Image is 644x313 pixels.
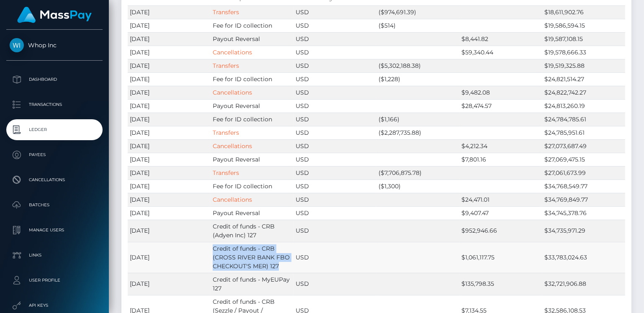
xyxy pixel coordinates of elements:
a: Transfers [213,8,239,16]
td: $32,721,906.88 [542,273,625,295]
td: ($1,300) [376,180,459,193]
td: [DATE] [128,86,211,99]
td: $9,407.47 [459,206,542,220]
td: [DATE] [128,5,211,19]
td: $7,801.16 [459,153,542,166]
p: Manage Users [10,224,99,236]
a: Manage Users [6,220,103,241]
td: [DATE] [128,273,211,295]
span: Whop Inc [6,41,103,49]
td: [DATE] [128,206,211,220]
td: Payout Reversal [211,153,294,166]
td: $18,611,902.76 [542,5,625,19]
td: [DATE] [128,59,211,72]
td: $33,783,024.63 [542,242,625,273]
a: Cancellations [6,169,103,190]
td: Fee for ID collection [211,19,294,32]
p: Dashboard [10,73,99,86]
a: Transfers [213,129,239,136]
a: Cancellations [213,89,252,96]
td: USD [294,180,376,193]
a: Cancellations [213,196,252,203]
a: Transfers [213,62,239,69]
a: Links [6,245,103,266]
td: $19,519,325.88 [542,59,625,72]
td: $8,441.82 [459,32,542,46]
p: Transactions [10,98,99,111]
td: $27,069,475.15 [542,153,625,166]
img: MassPay Logo [17,7,92,23]
td: ($5,302,188.38) [376,59,459,72]
td: $24,813,260.19 [542,99,625,113]
td: USD [294,220,376,242]
p: User Profile [10,274,99,287]
td: $34,745,378.76 [542,206,625,220]
td: [DATE] [128,193,211,206]
td: [DATE] [128,32,211,46]
td: $34,735,971.29 [542,220,625,242]
a: Ledger [6,119,103,140]
a: Payees [6,144,103,165]
td: $24,784,785.61 [542,113,625,126]
td: $34,769,849.77 [542,193,625,206]
td: USD [294,273,376,295]
td: [DATE] [128,99,211,113]
td: Credit of funds - CRB (CROSS RIVER BANK FBO CHECKOUT'S MER) 127 [211,242,294,273]
td: USD [294,99,376,113]
td: Credit of funds - CRB (Adyen Inc) 127 [211,220,294,242]
td: USD [294,19,376,32]
a: Transfers [213,169,239,177]
td: [DATE] [128,46,211,59]
td: USD [294,139,376,153]
td: [DATE] [128,242,211,273]
td: USD [294,193,376,206]
td: Payout Reversal [211,206,294,220]
img: Whop Inc [10,38,24,52]
td: USD [294,113,376,126]
p: Ledger [10,123,99,136]
td: [DATE] [128,139,211,153]
td: ($7,706,875.78) [376,166,459,180]
p: Cancellations [10,174,99,186]
td: $19,586,594.15 [542,19,625,32]
a: Dashboard [6,69,103,90]
td: ($1,166) [376,113,459,126]
td: $24,785,951.61 [542,126,625,139]
td: [DATE] [128,166,211,180]
td: $27,073,687.49 [542,139,625,153]
td: USD [294,5,376,19]
td: Fee for ID collection [211,113,294,126]
p: Links [10,249,99,262]
a: Cancellations [213,142,252,150]
td: [DATE] [128,19,211,32]
td: Payout Reversal [211,32,294,46]
td: Payout Reversal [211,99,294,113]
td: $24,822,742.27 [542,86,625,99]
td: $59,340.44 [459,46,542,59]
td: Fee for ID collection [211,72,294,86]
a: Cancellations [213,49,252,56]
td: ($974,691.39) [376,5,459,19]
td: [DATE] [128,126,211,139]
td: USD [294,153,376,166]
td: $24,821,514.27 [542,72,625,86]
p: Batches [10,199,99,211]
td: USD [294,166,376,180]
td: [DATE] [128,72,211,86]
td: USD [294,206,376,220]
td: USD [294,46,376,59]
td: $24,471.01 [459,193,542,206]
td: ($514) [376,19,459,32]
td: $1,061,117.75 [459,242,542,273]
td: USD [294,32,376,46]
a: User Profile [6,270,103,291]
td: Fee for ID collection [211,180,294,193]
td: ($1,228) [376,72,459,86]
td: $952,946.66 [459,220,542,242]
td: USD [294,86,376,99]
td: USD [294,126,376,139]
td: $28,474.57 [459,99,542,113]
td: $135,798.35 [459,273,542,295]
a: Batches [6,195,103,216]
td: USD [294,72,376,86]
